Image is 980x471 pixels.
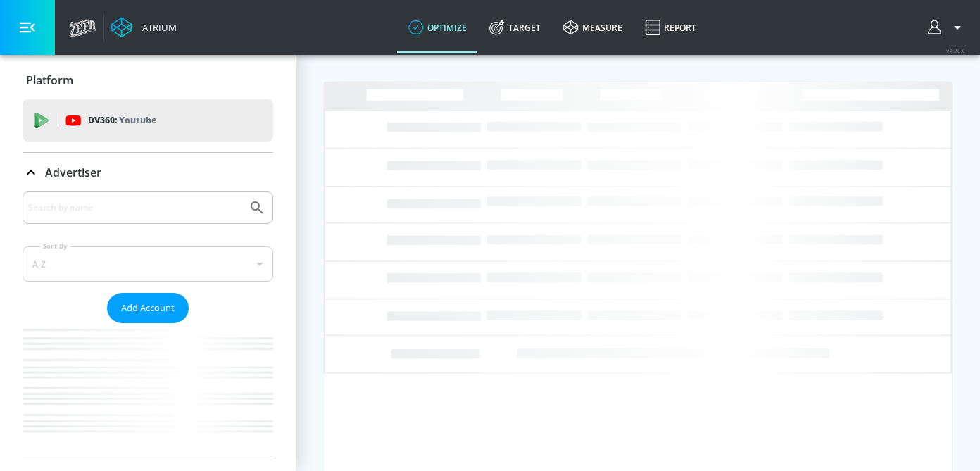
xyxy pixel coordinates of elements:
span: Add Account [121,300,175,316]
p: DV360: [88,113,156,128]
a: Atrium [111,17,177,38]
p: Advertiser [45,165,101,180]
button: Add Account [107,293,189,323]
div: Platform [23,61,273,100]
div: Advertiser [23,153,273,192]
a: measure [552,2,634,53]
label: Sort By [40,241,70,251]
p: Platform [26,73,73,88]
input: Search by name [28,199,241,217]
a: Report [634,2,708,53]
div: DV360: Youtube [23,99,273,142]
div: A-Z [23,246,273,282]
div: Atrium [137,21,177,34]
a: Target [478,2,552,53]
p: Youtube [119,113,156,127]
a: optimize [397,2,478,53]
nav: list of Advertiser [23,323,273,460]
span: v 4.28.0 [946,46,966,54]
div: Advertiser [23,191,273,460]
